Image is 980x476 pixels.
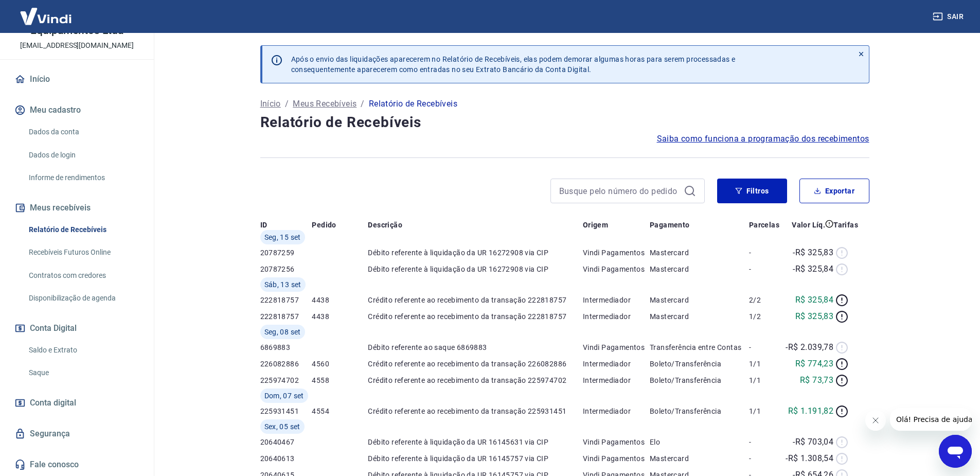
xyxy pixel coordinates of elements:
input: Busque pelo número do pedido [559,183,680,199]
span: Seg, 08 set [264,327,301,337]
p: 222818757 [260,295,312,305]
a: Disponibilização de agenda [25,288,141,309]
p: Mastercard [650,295,749,305]
span: Sex, 05 set [264,421,300,432]
p: Mastercard [650,248,749,258]
p: R$ 325,83 [795,310,834,323]
p: Mastercard [650,453,749,464]
a: Informe de rendimentos [25,167,141,188]
button: Sair [931,7,968,26]
p: Pagamento [650,220,690,230]
p: Após o envio das liquidações aparecerem no Relatório de Recebíveis, elas podem demorar algumas ho... [291,54,736,75]
p: - [749,453,782,464]
p: Intermediador [583,311,650,322]
a: Fale conosco [12,453,141,476]
p: R$ 73,73 [800,374,833,386]
p: Brattu Peças e Equipamentos Ltda [8,14,146,36]
span: Conta digital [30,396,76,410]
h4: Relatório de Recebíveis [260,112,869,133]
a: Conta digital [12,392,141,414]
p: Boleto/Transferência [650,375,749,385]
p: Débito referente à liquidação da UR 16272908 via CIP [368,248,582,258]
p: 1/1 [749,359,782,369]
p: -R$ 325,84 [793,263,833,275]
p: Mastercard [650,311,749,322]
p: Crédito referente ao recebimento da transação 222818757 [368,311,582,322]
iframe: Fechar mensagem [865,410,886,431]
p: 20787259 [260,248,312,258]
p: 4554 [312,406,368,416]
a: Saiba como funciona a programação dos recebimentos [657,133,869,145]
p: 6869883 [260,342,312,352]
p: 222818757 [260,311,312,322]
p: Intermediador [583,359,650,369]
p: Intermediador [583,375,650,385]
p: Tarifas [833,220,858,230]
p: 4438 [312,311,368,322]
a: Relatório de Recebíveis [25,219,141,240]
p: Boleto/Transferência [650,406,749,416]
p: R$ 325,84 [795,294,834,306]
p: R$ 1.191,82 [788,405,833,417]
a: Contratos com credores [25,265,141,286]
p: Intermediador [583,295,650,305]
p: Mastercard [650,264,749,274]
p: - [749,264,782,274]
button: Meu cadastro [12,99,141,121]
p: Crédito referente ao recebimento da transação 225931451 [368,406,582,416]
a: Saque [25,362,141,383]
p: 225974702 [260,375,312,385]
a: Saldo e Extrato [25,340,141,361]
p: ID [260,220,268,230]
p: Transferência entre Contas [650,342,749,352]
p: Débito referente ao saque 6869883 [368,342,582,352]
span: Dom, 07 set [264,391,304,401]
p: 4438 [312,295,368,305]
span: Seg, 15 set [264,232,301,242]
button: Conta Digital [12,317,141,340]
p: 226082886 [260,359,312,369]
a: Dados de login [25,145,141,166]
p: Vindi Pagamentos [583,453,650,464]
a: Dados da conta [25,121,141,143]
p: Crédito referente ao recebimento da transação 222818757 [368,295,582,305]
p: Crédito referente ao recebimento da transação 226082886 [368,359,582,369]
p: R$ 774,23 [795,358,834,370]
p: Relatório de Recebíveis [369,98,457,110]
p: -R$ 703,04 [793,436,833,448]
p: -R$ 2.039,78 [786,341,833,354]
img: Vindi [12,1,79,32]
p: Boleto/Transferência [650,359,749,369]
p: Vindi Pagamentos [583,264,650,274]
a: Início [260,98,281,110]
button: Filtros [717,179,787,203]
a: Início [12,68,141,91]
p: Descrição [368,220,402,230]
button: Meus recebíveis [12,197,141,219]
span: Olá! Precisa de ajuda? [6,7,86,15]
p: Elo [650,437,749,447]
a: Recebíveis Futuros Online [25,242,141,263]
p: Débito referente à liquidação da UR 16272908 via CIP [368,264,582,274]
p: 1/1 [749,406,782,416]
p: 4558 [312,375,368,385]
p: 20640467 [260,437,312,447]
p: -R$ 1.308,54 [786,452,833,465]
p: - [749,437,782,447]
p: - [749,342,782,352]
p: Origem [583,220,608,230]
p: 2/2 [749,295,782,305]
p: / [285,98,289,110]
p: - [749,248,782,258]
iframe: Mensagem da empresa [890,408,972,431]
a: Meus Recebíveis [293,98,357,110]
p: [EMAIL_ADDRESS][DOMAIN_NAME] [20,40,134,51]
p: Crédito referente ao recebimento da transação 225974702 [368,375,582,385]
p: Vindi Pagamentos [583,248,650,258]
p: 1/2 [749,311,782,322]
p: Débito referente à liquidação da UR 16145631 via CIP [368,437,582,447]
p: Vindi Pagamentos [583,437,650,447]
p: Parcelas [749,220,779,230]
